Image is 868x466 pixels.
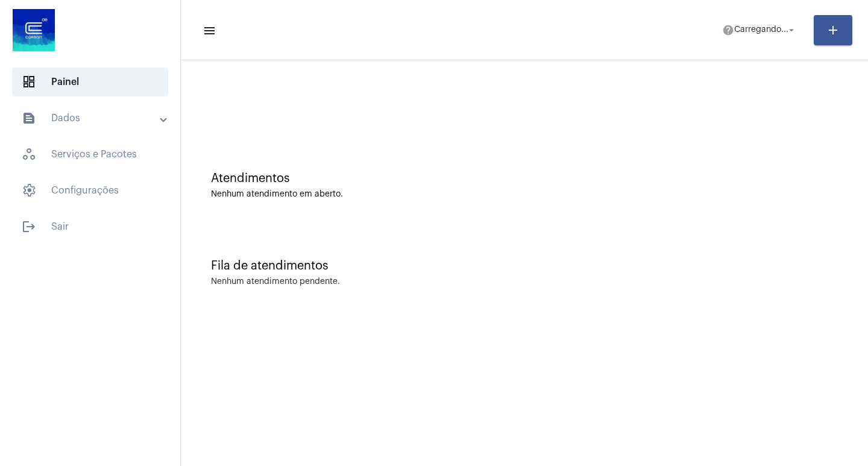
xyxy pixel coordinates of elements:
[12,140,168,169] span: Serviços e Pacotes
[786,25,797,36] mat-icon: arrow_drop_down
[12,212,168,241] span: Sair
[734,26,788,34] span: Carregando...
[12,68,168,96] span: Painel
[12,176,168,205] span: Configurações
[22,183,36,198] span: sidenav icon
[211,277,340,286] div: Nenhum atendimento pendente.
[22,147,36,162] span: sidenav icon
[826,23,840,37] mat-icon: add
[22,75,36,89] span: sidenav icon
[211,172,838,185] div: Atendimentos
[7,104,180,133] mat-expansion-panel-header: sidenav iconDados
[22,111,36,125] mat-icon: sidenav icon
[10,6,58,54] img: d4669ae0-8c07-2337-4f67-34b0df7f5ae4.jpeg
[722,24,734,36] mat-icon: help
[22,219,36,234] mat-icon: sidenav icon
[22,111,161,125] mat-panel-title: Dados
[715,18,804,42] button: Carregando...
[203,24,215,38] mat-icon: sidenav icon
[211,190,838,199] div: Nenhum atendimento em aberto.
[211,259,838,272] div: Fila de atendimentos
